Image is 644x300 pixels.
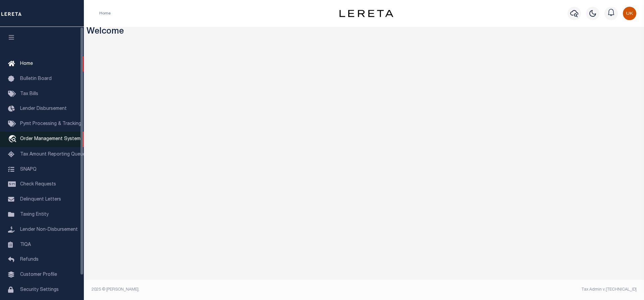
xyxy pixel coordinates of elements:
i: travel_explore [8,135,19,144]
span: Tax Bills [20,92,38,96]
span: Customer Profile [20,272,57,277]
span: Home [20,61,33,66]
li: Home [99,10,111,16]
div: Tax Admin v.[TECHNICAL_ID] [369,287,637,293]
span: Check Requests [20,182,56,187]
span: Order Management System [20,137,80,141]
span: TIQA [20,242,31,247]
img: svg+xml;base64,PHN2ZyB4bWxucz0iaHR0cDovL3d3dy53My5vcmcvMjAwMC9zdmciIHBvaW50ZXItZXZlbnRzPSJub25lIi... [623,7,636,20]
span: Delinquent Letters [20,197,61,202]
span: Lender Disbursement [20,106,67,111]
span: Bulletin Board [20,77,52,81]
span: Refunds [20,257,39,262]
span: SNAPQ [20,167,37,172]
div: 2025 © [PERSON_NAME]. [87,287,364,293]
span: Security Settings [20,288,59,292]
span: Tax Amount Reporting Queue [20,152,86,157]
span: Lender Non-Disbursement [20,227,78,232]
span: Taxing Entity [20,212,49,217]
span: Pymt Processing & Tracking [20,122,81,126]
img: logo-dark.svg [339,10,393,17]
h3: Welcome [87,27,642,37]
